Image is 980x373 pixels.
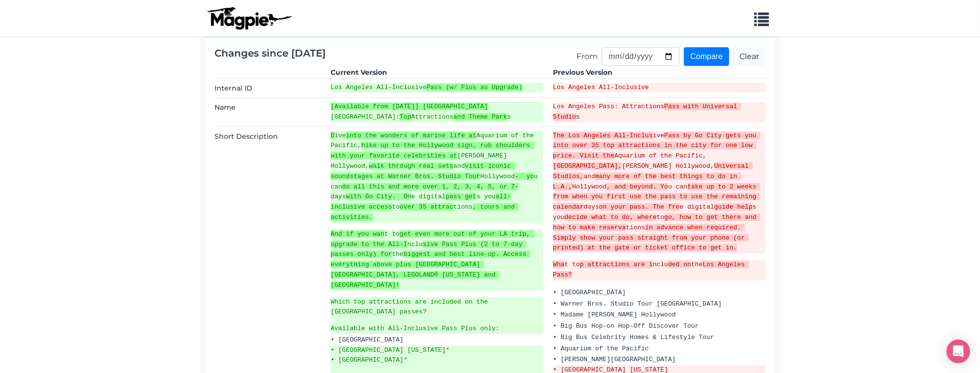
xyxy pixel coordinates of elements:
[331,241,526,258] strong: sive Pass Plus (2 to 7-day passes only) for
[331,67,543,78] dd: Current Version
[564,214,656,221] strong: decide what to do, where
[214,47,326,59] span: Changes since [DATE]
[668,261,691,268] strong: ded on
[553,173,741,190] strong: many more of the best things to do in L.A.,
[399,203,453,211] strong: over 35 attrac
[553,289,626,296] span: • [GEOGRAPHIC_DATA]
[553,356,676,363] span: • [PERSON_NAME][GEOGRAPHIC_DATA]
[331,142,534,159] strong: hike up to the Hollywood sign, rub shoulders with your favorite celebrities at
[599,203,680,211] strong: on your pass. The fre
[369,162,454,170] strong: walk through real sets
[553,261,749,279] strong: Los Angeles Pass?
[331,229,543,291] ins: t to nclu the
[714,203,753,211] strong: guide help
[553,334,714,341] span: • Big Bus Celebrity Homes & Lifestyle Tour​
[331,83,543,93] ins: Los Angeles All-Inclusive
[446,193,476,200] strong: pass get
[331,324,543,334] ins: Available with All-Inclusive Pass Plus only:
[331,131,543,223] ins: ive Aquarium of the Pacific, [PERSON_NAME] Hollywood, and Hollywood u can days e digital s you to...
[331,103,488,110] strong: [Available from [DATE]] [GEOGRAPHIC_DATA]
[607,183,668,190] strong: , and beyond. Yo
[553,131,766,254] del: ive Aquarium of the Pacific, [PERSON_NAME] Hollywood, and Hollywood u can days e digital s you to...
[331,336,403,343] span: • [GEOGRAPHIC_DATA]
[331,132,335,139] strong: D
[733,47,766,66] a: Clear
[553,162,753,180] strong: Universal Studios,
[553,103,741,121] strong: Pass with Universal Studio
[553,345,649,352] span: • Aquarium of the Pacific
[553,214,760,231] strong: go, how to get there and how to make reserva
[553,83,766,93] del: Los Angeles All-Inclusive
[580,261,653,268] strong: p attractions are i
[947,340,970,363] div: Open Intercom Messenger
[331,345,543,356] ins: • [GEOGRAPHIC_DATA] [US_STATE]*
[553,224,749,252] strong: in advance when required. Simply show your pass straight from your phone (or printed) at the gate...
[553,132,760,160] strong: Pass by Go City gets you into over 35 top attractions in the city for one low price. Visit the
[553,132,653,139] strong: The Los Angeles All-Inclus
[454,113,507,121] strong: and Theme Park
[553,311,676,318] span: • Madame [PERSON_NAME] Hollywood​
[577,50,598,63] label: From
[553,260,766,280] del: t to nclu the
[553,162,622,170] strong: [GEOGRAPHIC_DATA],
[214,102,321,123] dt: Name
[214,83,321,93] dt: Internal ID
[399,113,411,121] strong: Top
[331,250,530,288] strong: biggest and best line-up. Access everything above plus [GEOGRAPHIC_DATA] [GEOGRAPHIC_DATA], LEGOL...
[331,162,515,180] strong: visit iconic soundstages at Warner Bros. Studio Tour
[553,300,722,308] span: • Warner Bros. Studio Tour​ [GEOGRAPHIC_DATA]
[331,230,534,248] strong: get even more out of your LA trip, upgrade to the All-I
[331,297,543,318] ins: Which top attractions are included on the [GEOGRAPHIC_DATA] passes?
[346,132,476,139] strong: into the wonders of marine life at
[331,102,543,123] ins: [GEOGRAPHIC_DATA]: Attractions s
[553,102,766,123] del: Los Angeles Pass: Attractions s
[684,47,729,66] input: Compare
[553,261,564,268] strong: Wha
[342,183,519,190] strong: do all this and more over 1, 2, 3, 4, 5, or 7-
[331,203,519,221] strong: , tours and activities.
[553,322,699,330] span: • Big Bus Hop-on Hop-Off Discover Tour​
[553,183,760,211] strong: take up to 2 weeks from when you first use the pass to use the remaining calendar
[205,6,293,30] img: logo-ab69f6fb50320c5b225c76a69d11143b.png
[346,193,411,200] strong: with Go City. On
[331,230,384,238] strong: And if you wan
[331,355,543,366] ins: • [GEOGRAPHIC_DATA]*
[427,84,522,91] strong: Pass (w/ Plus as Upgrade)
[553,67,766,78] dd: Previous Version
[515,173,534,180] strong: - yo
